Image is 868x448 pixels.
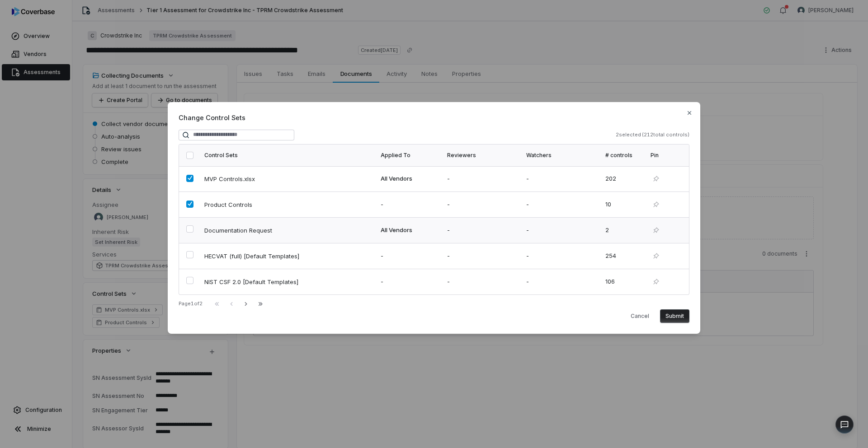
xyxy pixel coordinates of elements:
span: NIST CSF 2.0 [Default Templates] [204,278,349,286]
span: - [526,201,529,208]
td: 106 [600,269,645,294]
div: Control Sets [204,152,370,159]
span: Change Control Sets [179,113,689,122]
span: - [447,278,450,285]
div: Reviewers [447,152,515,159]
td: 2 [600,217,645,243]
span: All Vendors [381,226,412,233]
span: HECVAT (full) [Default Templates] [204,252,349,260]
span: MVP Controls.xlsx [204,175,349,183]
span: - [381,201,383,208]
span: - [381,252,383,259]
span: Documentation Request [204,226,349,234]
span: ( 212 total controls) [642,131,689,138]
span: - [381,278,383,285]
span: - [526,252,529,259]
span: - [447,252,450,259]
span: - [447,175,450,182]
span: - [526,278,529,285]
div: Watchers [526,152,594,159]
button: Submit [660,309,689,323]
span: - [526,175,529,182]
td: 10 [600,191,645,217]
div: Page 1 of 2 [179,300,203,307]
td: 254 [600,243,645,269]
div: # controls [605,152,640,159]
span: Product Controls [204,201,349,209]
span: - [447,226,450,233]
span: 2 selected [616,131,641,138]
div: Pin [651,152,682,159]
span: - [447,201,450,208]
td: 202 [600,166,645,192]
div: Applied To [381,152,436,159]
span: All Vendors [381,175,412,182]
span: - [526,226,529,233]
button: Cancel [625,309,655,323]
